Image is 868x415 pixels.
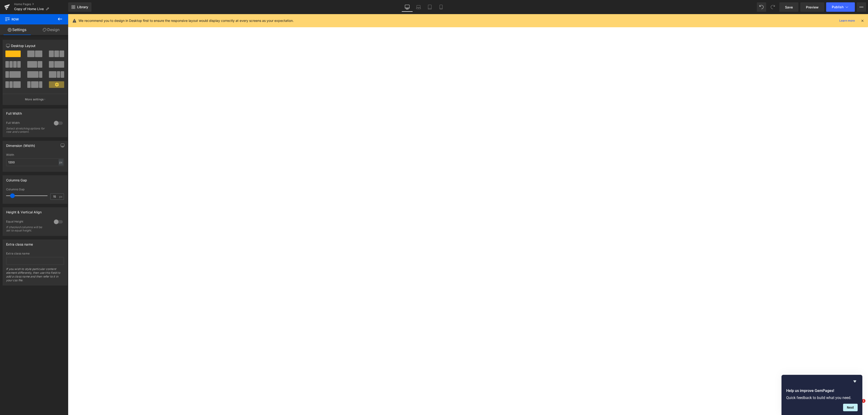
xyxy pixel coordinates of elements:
span: 1 [862,399,865,403]
div: Dimension (Width) [6,141,35,148]
div: If you wish to style particular content element differently, then use this field to add a class n... [6,267,64,285]
a: Home Pages [14,2,68,6]
h2: Help us improve GemPages! [786,388,858,394]
a: Design [34,24,68,35]
a: Preview [800,2,824,12]
span: Save [785,5,793,10]
a: Mobile [435,2,447,12]
a: Laptop [413,2,424,12]
div: Width [6,153,64,157]
a: Desktop [402,2,413,12]
div: Height & Vertical Align [6,207,42,214]
p: Quick feedback to build what you need. [786,395,858,400]
div: Full Width [6,109,22,115]
div: Extra class name [6,252,64,255]
span: Preview [806,5,819,10]
p: Desktop Layout [6,43,64,48]
input: auto [6,158,64,166]
span: Library [77,5,88,9]
span: Publish [832,5,844,9]
a: Learn more [837,18,857,23]
button: Next question [843,404,858,411]
span: Row [5,14,52,24]
div: Columns Gap [6,176,27,182]
div: Help us improve GemPages! [786,379,858,411]
button: Redo [768,2,777,12]
div: If checked columns will be set to equal height. [6,226,48,232]
button: More settings [3,94,67,105]
p: More settings [25,97,44,102]
button: Undo [757,2,766,12]
span: Copy of Home Live [14,7,44,11]
div: Equal Height [6,220,49,225]
div: Extra class name [6,240,33,246]
div: Select stretching options for row and content. [6,127,48,133]
a: New Library [68,2,91,12]
div: Full Width [6,121,49,126]
p: We recommend you to design in Desktop first to ensure the responsive layout would display correct... [79,18,294,23]
a: Tablet [424,2,435,12]
div: Columns Gap [6,188,64,191]
button: Publish [826,2,855,12]
button: Hide survey [852,379,858,384]
div: px [59,159,63,165]
span: px [59,195,63,198]
button: More [857,2,866,12]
